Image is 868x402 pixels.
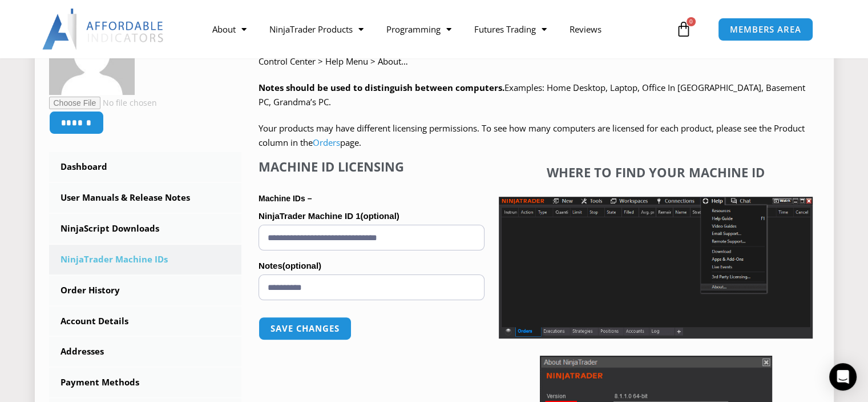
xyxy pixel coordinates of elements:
label: NinjaTrader Machine ID 1 [259,208,485,225]
a: Programming [375,16,463,42]
a: Payment Methods [49,368,242,397]
span: Examples: Home Desktop, Laptop, Office In [GEOGRAPHIC_DATA], Basement PC, Grandma’s PC. [259,82,805,108]
span: MEMBERS AREA [730,25,801,34]
div: Open Intercom Messenger [829,363,857,391]
span: (optional) [360,211,399,221]
nav: Menu [201,16,673,42]
h4: Machine ID Licensing [259,159,485,174]
strong: Notes should be used to distinguish between computers. [259,82,504,93]
a: Dashboard [49,152,242,182]
a: 0 [659,13,709,46]
a: NinjaScript Downloads [49,214,242,244]
a: NinjaTrader Products [258,16,375,42]
span: 0 [687,17,696,26]
a: Addresses [49,337,242,367]
a: Reviews [558,16,613,42]
a: Order History [49,276,242,305]
a: Futures Trading [463,16,558,42]
h4: Where to find your Machine ID [499,165,813,180]
a: MEMBERS AREA [718,18,813,41]
img: Screenshot 2025-01-17 1155544 | Affordable Indicators – NinjaTrader [499,197,813,339]
label: Notes [259,257,485,274]
span: Your products may have different licensing permissions. To see how many computers are licensed fo... [259,122,805,149]
button: Save changes [259,317,352,340]
span: (optional) [282,261,321,270]
a: NinjaTrader Machine IDs [49,245,242,274]
a: User Manuals & Release Notes [49,183,242,213]
a: Orders [313,137,340,148]
a: About [201,16,258,42]
a: Account Details [49,307,242,336]
img: LogoAI | Affordable Indicators – NinjaTrader [42,9,165,50]
strong: Machine IDs – [259,194,312,203]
